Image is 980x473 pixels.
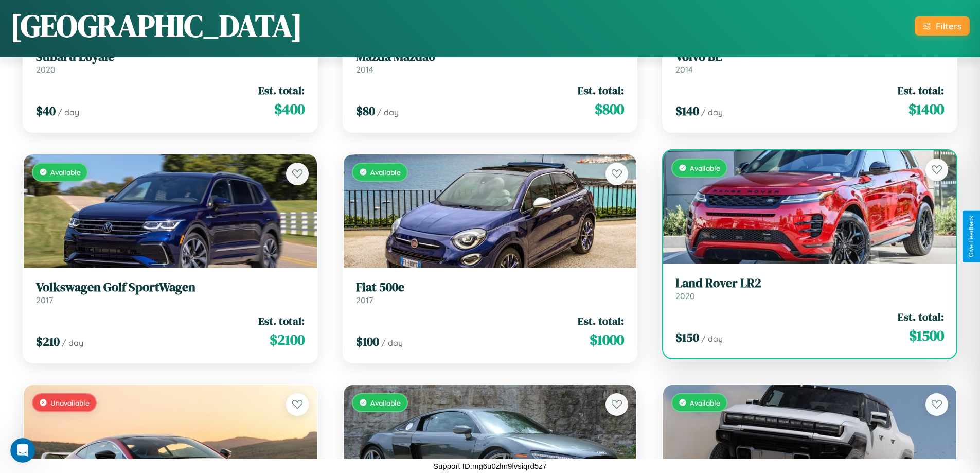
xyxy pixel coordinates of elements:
span: 2020 [675,291,695,301]
span: $ 1400 [908,99,944,119]
h3: Volkswagen Golf SportWagen [36,280,305,295]
span: 2020 [36,64,56,75]
span: $ 400 [274,99,305,119]
a: Fiat 500e2017 [356,280,625,305]
span: / day [58,107,79,117]
span: 2014 [356,64,373,75]
span: $ 800 [595,99,624,119]
span: $ 2100 [270,329,305,350]
div: Filters [936,21,961,31]
span: $ 40 [36,102,56,119]
span: Est. total: [258,313,305,328]
span: Est. total: [578,313,624,328]
span: Unavailable [50,398,90,407]
span: / day [377,107,399,117]
span: Est. total: [578,83,624,98]
span: Available [370,398,401,407]
span: Available [690,164,720,172]
span: $ 140 [675,102,699,119]
span: 2017 [36,295,53,305]
span: Est. total: [898,83,944,98]
h3: Mazda Mazda6 [356,49,625,64]
a: Volkswagen Golf SportWagen2017 [36,280,305,305]
span: $ 210 [36,333,60,350]
span: $ 1000 [590,329,624,350]
a: Land Rover LR22020 [675,276,944,301]
button: Filters [915,16,970,36]
span: Est. total: [258,83,305,98]
span: Available [370,168,401,177]
span: Available [50,168,81,177]
span: $ 150 [675,329,699,346]
span: / day [701,107,723,117]
iframe: Intercom live chat [10,438,35,463]
h3: Subaru Loyale [36,49,305,64]
p: Support ID: mg6u0zlm9lvsiqrd5z7 [433,459,547,473]
span: 2014 [675,64,693,75]
h3: Fiat 500e [356,280,625,295]
span: / day [701,334,723,344]
span: $ 80 [356,102,375,119]
div: Give Feedback [968,216,975,257]
span: $ 100 [356,333,379,350]
a: Subaru Loyale2020 [36,49,305,75]
span: 2017 [356,295,373,305]
span: Est. total: [898,309,944,324]
a: Volvo BE2014 [675,49,944,75]
span: Available [690,398,720,407]
h3: Land Rover LR2 [675,276,944,291]
a: Mazda Mazda62014 [356,49,625,75]
span: / day [62,338,83,348]
h1: [GEOGRAPHIC_DATA] [10,5,302,47]
h3: Volvo BE [675,49,944,64]
span: $ 1500 [909,325,944,346]
span: / day [381,338,403,348]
